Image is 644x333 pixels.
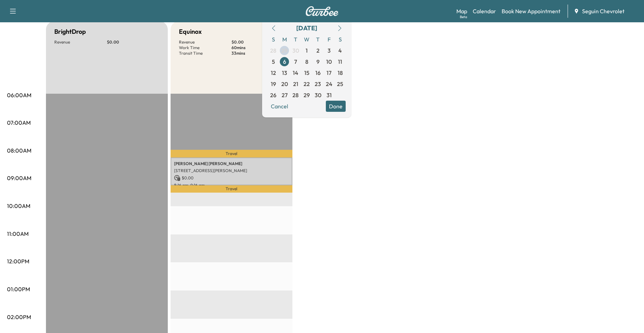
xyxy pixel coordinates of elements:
[293,80,298,88] span: 21
[268,34,279,45] span: S
[270,46,276,55] span: 28
[179,39,231,45] p: Revenue
[7,174,31,182] p: 09:00AM
[326,80,332,88] span: 24
[271,69,276,77] span: 12
[231,45,284,51] p: 60 mins
[282,91,288,99] span: 27
[231,39,284,45] p: $ 0.00
[171,150,292,157] p: Travel
[296,23,317,33] div: [DATE]
[281,46,288,55] span: 29
[326,101,346,112] button: Done
[7,91,31,99] p: 06:00AM
[174,183,289,188] p: 8:16 am - 9:16 am
[312,34,323,45] span: T
[502,7,560,15] a: Book New Appointment
[174,175,289,181] p: $ 0.00
[456,7,467,15] a: MapBeta
[304,91,310,99] span: 29
[337,80,343,88] span: 25
[171,185,292,192] p: Travel
[174,168,289,173] p: [STREET_ADDRESS][PERSON_NAME]
[179,45,231,51] p: Work Time
[279,34,290,45] span: M
[305,57,308,66] span: 8
[283,57,286,66] span: 6
[304,69,309,77] span: 15
[292,46,299,55] span: 30
[282,69,287,77] span: 13
[315,69,321,77] span: 16
[7,257,29,265] p: 12:00PM
[290,34,301,45] span: T
[292,91,299,99] span: 28
[293,69,298,77] span: 14
[54,39,107,45] p: Revenue
[179,51,231,56] p: Transit Time
[174,161,289,166] p: [PERSON_NAME] [PERSON_NAME]
[54,27,86,37] h5: BrightDrop
[460,14,467,20] div: Beta
[272,57,275,66] span: 5
[315,91,321,99] span: 30
[301,34,312,45] span: W
[316,57,320,66] span: 9
[179,27,202,37] h5: Equinox
[7,313,31,321] p: 02:00PM
[7,285,30,293] p: 01:00PM
[305,6,339,16] img: Curbee Logo
[294,57,297,66] span: 7
[328,46,331,55] span: 3
[326,57,332,66] span: 10
[281,80,288,88] span: 20
[306,46,308,55] span: 1
[315,80,321,88] span: 23
[7,230,29,238] p: 11:00AM
[323,34,335,45] span: F
[473,7,496,15] a: Calendar
[338,46,342,55] span: 4
[270,91,276,99] span: 26
[7,118,31,127] p: 07:00AM
[304,80,310,88] span: 22
[268,101,291,112] button: Cancel
[316,46,320,55] span: 2
[327,91,332,99] span: 31
[231,51,284,56] p: 33 mins
[335,34,346,45] span: S
[271,80,276,88] span: 19
[582,7,625,15] span: Seguin Chevrolet
[338,69,343,77] span: 18
[327,69,331,77] span: 17
[7,146,31,155] p: 08:00AM
[7,202,30,210] p: 10:00AM
[338,57,342,66] span: 11
[107,39,159,45] p: $ 0.00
